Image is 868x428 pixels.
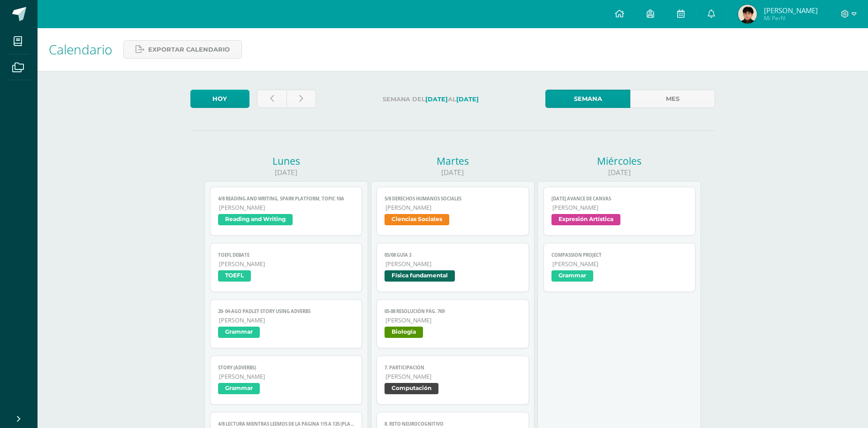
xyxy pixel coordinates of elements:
[377,187,529,236] a: 5/8 Derechos Humanos Sociales[PERSON_NAME]Ciencias Sociales
[385,316,521,324] span: [PERSON_NAME]
[385,365,521,371] span: 7. Participación
[385,373,521,381] span: [PERSON_NAME]
[738,5,757,23] img: df962ed01f737edf80b9344964ad4743.png
[218,383,260,394] span: Grammar
[204,168,368,177] div: [DATE]
[218,196,355,202] span: 4/8 REading and Writing, Spark platform, topic 10A
[204,154,368,168] div: Lunes
[630,90,715,108] a: Mes
[219,316,355,324] span: [PERSON_NAME]
[219,260,355,268] span: [PERSON_NAME]
[210,299,362,348] a: 20- 04-ago Padlet Story using Adverbs[PERSON_NAME]Grammar
[218,327,260,338] span: Grammar
[552,204,688,212] span: [PERSON_NAME]
[537,154,701,168] div: Miércoles
[385,204,521,212] span: [PERSON_NAME]
[537,168,701,177] div: [DATE]
[218,252,355,258] span: TOEFL Debate
[219,204,355,212] span: [PERSON_NAME]
[371,154,535,168] div: Martes
[545,90,630,108] a: Semana
[377,356,529,405] a: 7. Participación[PERSON_NAME]Computación
[218,365,355,371] span: STORY (ADVERBS)
[764,6,818,15] span: [PERSON_NAME]
[385,214,449,225] span: Ciencias Sociales
[385,270,455,282] span: Física fundamental
[377,299,529,348] a: 05-08 Resolución pág. 769[PERSON_NAME]Biología
[218,270,251,282] span: TOEFL
[552,260,688,268] span: [PERSON_NAME]
[543,243,696,292] a: Compassion project[PERSON_NAME]Grammar
[123,40,242,59] a: Exportar calendario
[148,41,230,58] span: Exportar calendario
[551,196,688,202] span: [DATE] avance de canvas
[551,252,688,258] span: Compassion project
[385,383,438,394] span: Computación
[385,260,521,268] span: [PERSON_NAME]
[49,40,112,58] span: Calendario
[456,96,479,103] strong: [DATE]
[210,243,362,292] a: TOEFL Debate[PERSON_NAME]TOEFL
[551,270,593,282] span: Grammar
[210,187,362,236] a: 4/8 REading and Writing, Spark platform, topic 10A[PERSON_NAME]Reading and Writing
[385,196,521,202] span: 5/8 Derechos Humanos Sociales
[219,373,355,381] span: [PERSON_NAME]
[385,421,521,427] span: 8. Reto neurocognitivo
[218,421,355,427] span: 4/8 LECTURA Mientras leemos de la página 115 a 135 (plataforma)
[218,308,355,314] span: 20- 04-ago Padlet Story using Adverbs
[324,90,538,109] label: Semana del al
[371,168,535,177] div: [DATE]
[764,14,818,22] span: Mi Perfil
[543,187,696,236] a: [DATE] avance de canvas[PERSON_NAME]Expresión Artística
[218,214,293,225] span: Reading and Writing
[425,96,448,103] strong: [DATE]
[210,356,362,405] a: STORY (ADVERBS)[PERSON_NAME]Grammar
[551,214,620,225] span: Expresión Artística
[385,327,423,338] span: Biología
[385,252,521,258] span: 05/08 Guía 3
[385,308,521,314] span: 05-08 Resolución pág. 769
[190,90,249,108] a: Hoy
[377,243,529,292] a: 05/08 Guía 3[PERSON_NAME]Física fundamental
